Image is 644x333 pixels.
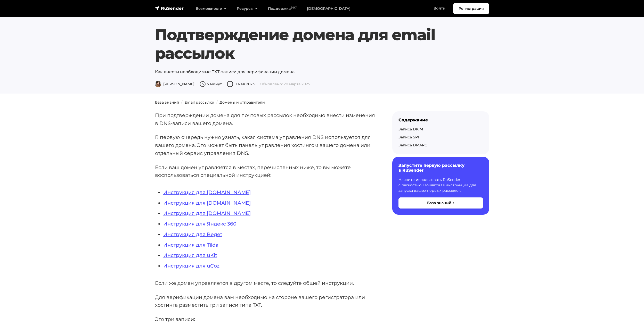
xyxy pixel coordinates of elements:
a: Поддержка24/7 [263,3,302,14]
span: 5 минут [200,82,222,86]
a: Инструкция для [DOMAIN_NAME] [163,210,251,216]
p: Как внести необходимые ТХТ-записи для верификации домена [155,69,489,75]
h6: Запустите первую рассылку в RuSender [398,163,483,173]
a: Домены и отправители [219,100,265,105]
span: [PERSON_NAME] [155,82,194,86]
h1: Подтверждение домена для email рассылок [155,26,489,63]
a: Запись DMARC [398,143,427,147]
sup: 24/7 [291,6,297,9]
a: Запись DKIM [398,127,423,131]
p: В первую очередь нужно узнать, какая система управления DNS используется для вашего домена. Это м... [155,133,376,157]
a: Инструкция для Tilda [163,242,218,248]
a: Инструкция для [DOMAIN_NAME] [163,189,251,195]
a: Инструкция для Яндекс 360 [163,221,237,227]
a: Инструкция для Beget [163,231,222,237]
span: 11 мая 2023 [227,82,255,86]
p: Если ваш домен управляется в местах, перечисленных ниже, то вы можете воспользоваться специальной... [155,163,376,179]
p: Если же домен управляется в другом месте, то следуйте общей инструкции. [155,279,376,287]
a: Войти [428,3,451,14]
img: Дата публикации [227,81,233,87]
div: Содержание [398,118,483,122]
img: Время чтения [200,81,206,87]
a: Регистрация [453,3,489,14]
a: Запись SPF [398,135,420,139]
a: Email рассылки [184,100,214,105]
p: Это три записи: [155,315,376,323]
p: Для верификации домена вам необходимо на стороне вашего регистратора или хостинга разместить три ... [155,293,376,309]
img: RuSender [155,6,184,11]
a: Ресурсы [232,3,263,14]
a: База знаний [155,100,179,105]
nav: breadcrumb [152,100,492,105]
p: Начните использовать RuSender с легкостью. Пошаговая инструкция для запуска ваших первых рассылок. [398,177,483,193]
p: При подтверждении домена для почтовых рассылок необходимо внести изменения в DNS-записи вашего до... [155,111,376,127]
a: [DEMOGRAPHIC_DATA] [302,3,356,14]
a: Инструкция для [DOMAIN_NAME] [163,200,251,206]
a: Запустите первую рассылку в RuSender Начните использовать RuSender с легкостью. Пошаговая инструк... [392,157,489,214]
a: Инструкция для uKit [163,252,217,258]
a: Инструкция для uCoz [163,263,219,269]
a: Возможности [191,3,232,14]
span: Обновлено: 20 марта 2025 [260,82,310,86]
button: База знаний → [398,197,483,209]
